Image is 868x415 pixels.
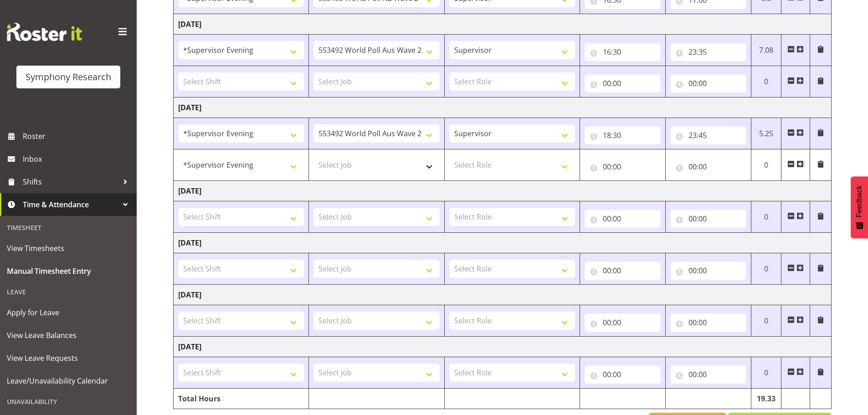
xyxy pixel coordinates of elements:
[585,365,661,384] input: Click to select...
[7,264,130,278] span: Manual Timesheet Entry
[174,233,832,253] td: [DATE]
[670,365,746,384] input: Click to select...
[585,126,661,144] input: Click to select...
[174,337,832,357] td: [DATE]
[26,70,111,84] div: Symphony Research
[23,175,118,189] span: Shifts
[174,285,832,305] td: [DATE]
[2,218,134,237] div: Timesheet
[2,369,134,392] a: Leave/Unavailability Calendar
[670,210,746,228] input: Click to select...
[2,260,134,282] a: Manual Timesheet Entry
[2,282,134,301] div: Leave
[670,74,746,92] input: Click to select...
[585,313,661,332] input: Click to select...
[174,181,832,201] td: [DATE]
[670,43,746,61] input: Click to select...
[2,237,134,260] a: View Timesheets
[2,324,134,347] a: View Leave Balances
[751,35,781,66] td: 7.08
[7,374,130,388] span: Leave/Unavailability Calendar
[174,14,832,35] td: [DATE]
[174,97,832,118] td: [DATE]
[585,158,661,176] input: Click to select...
[23,152,132,166] span: Inbox
[851,176,868,238] button: Feedback - Show survey
[585,210,661,228] input: Click to select...
[670,313,746,332] input: Click to select...
[751,357,781,389] td: 0
[7,351,130,365] span: View Leave Requests
[751,149,781,181] td: 0
[585,43,661,61] input: Click to select...
[7,328,130,342] span: View Leave Balances
[174,389,309,409] td: Total Hours
[751,389,781,409] td: 19.33
[585,261,661,280] input: Click to select...
[855,185,863,217] span: Feedback
[2,347,134,369] a: View Leave Requests
[7,23,82,41] img: Rosterit website logo
[2,301,134,324] a: Apply for Leave
[7,306,130,319] span: Apply for Leave
[2,392,134,411] div: Unavailability
[585,74,661,92] input: Click to select...
[670,261,746,280] input: Click to select...
[751,253,781,285] td: 0
[751,201,781,233] td: 0
[670,158,746,176] input: Click to select...
[751,305,781,337] td: 0
[751,66,781,97] td: 0
[7,241,130,255] span: View Timesheets
[751,118,781,149] td: 5.25
[23,198,118,211] span: Time & Attendance
[23,129,132,143] span: Roster
[670,126,746,144] input: Click to select...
